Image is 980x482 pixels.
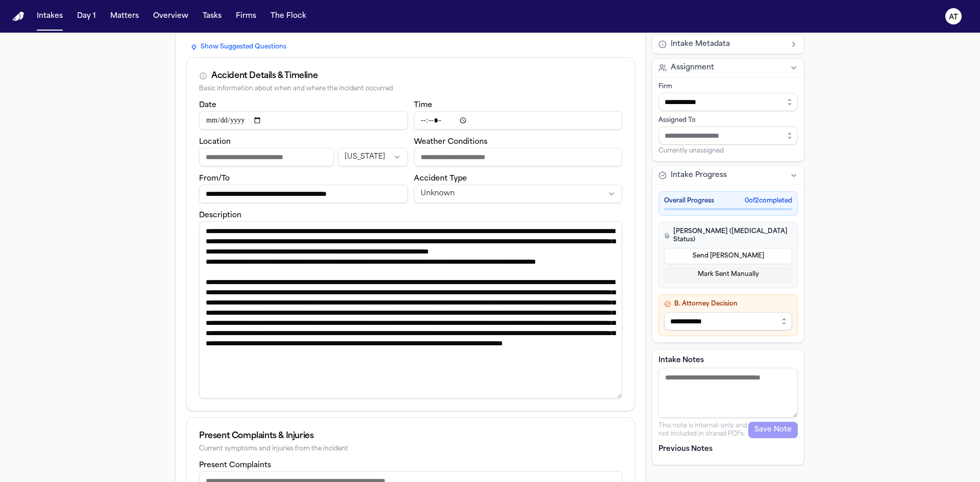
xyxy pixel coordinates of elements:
[671,39,730,49] span: Intake Metadata
[664,227,792,244] h4: [PERSON_NAME] ([MEDICAL_DATA] Status)
[199,7,226,26] button: Tasks
[658,368,798,418] textarea: Intake notes
[106,7,143,26] button: Matters
[199,138,231,146] label: Location
[73,7,100,26] button: Day 1
[199,102,216,109] label: Date
[199,111,408,130] input: Incident date
[199,148,334,166] input: Incident location
[33,7,67,26] button: Intakes
[414,148,623,166] input: Weather conditions
[186,41,290,53] button: Show Suggested Questions
[658,444,798,454] p: Previous Notes
[414,175,467,183] label: Accident Type
[658,83,798,91] div: Firm
[664,266,792,283] button: Mark Sent Manually
[338,148,407,166] button: Incident state
[199,430,622,442] div: Present Complaints & Injuries
[745,197,792,205] span: 0 of 2 completed
[199,85,622,93] div: Basic information about when and where the incident occurred
[658,116,798,124] div: Assigned To
[658,126,798,145] input: Assign to staff member
[658,422,748,438] p: This note is internal-only and not included in shared PDFs.
[658,93,798,111] input: Select firm
[414,102,432,109] label: Time
[652,59,804,77] button: Assignment
[414,138,487,146] label: Weather Conditions
[12,12,24,21] img: Finch Logo
[658,356,798,366] label: Intake Notes
[266,7,310,26] button: The Flock
[12,12,24,21] a: Home
[658,147,724,155] span: Currently unassigned
[199,212,241,219] label: Description
[664,197,714,205] span: Overall Progress
[199,185,408,203] input: From/To destination
[664,248,792,264] button: Send [PERSON_NAME]
[664,300,792,308] h4: B. Attorney Decision
[211,70,317,82] div: Accident Details & Timeline
[232,7,260,26] button: Firms
[149,7,192,26] button: Overview
[652,35,804,54] button: Intake Metadata
[199,462,271,469] label: Present Complaints
[671,170,727,181] span: Intake Progress
[199,175,230,183] label: From/To
[199,445,622,453] div: Current symptoms and injuries from the incident
[199,221,622,398] textarea: Incident description
[652,166,804,185] button: Intake Progress
[671,63,714,73] span: Assignment
[414,111,623,130] input: Incident time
